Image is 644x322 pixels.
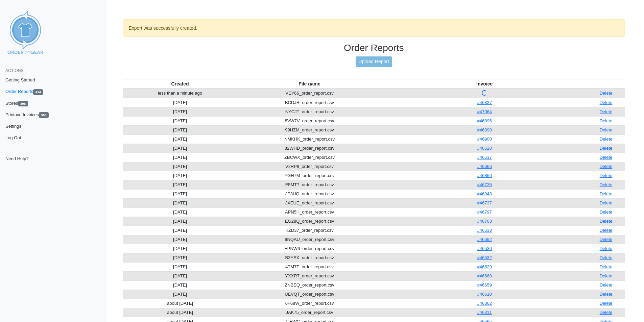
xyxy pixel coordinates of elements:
a: Delete [600,127,613,132]
a: Delete [600,219,613,224]
a: #46860 [477,173,492,178]
td: [DATE] [123,290,237,299]
a: Delete [600,301,613,306]
td: [DATE] [123,189,237,198]
td: ZNBEQ_order_report.csv [237,280,382,290]
a: #46900 [477,137,492,142]
a: Upload Report [356,56,392,67]
a: #46517 [477,155,492,160]
a: #46898 [477,127,492,132]
td: YXXR7_order_report.csv [237,271,382,280]
th: Invoice [382,79,587,89]
a: Delete [600,310,613,315]
td: JXEUE_order_report.csv [237,198,382,207]
a: #46735 [477,182,492,187]
td: [DATE] [123,162,237,171]
td: [DATE] [123,125,237,134]
td: about [DATE] [123,308,237,317]
td: 4TM7T_order_report.csv [237,262,382,271]
a: #46530 [477,246,492,251]
td: VEY66_order_report.csv [237,89,382,98]
a: #46520 [477,146,492,151]
td: [DATE] [123,235,237,244]
a: Delete [600,164,613,169]
td: [DATE] [123,171,237,180]
td: JP3UQ_order_report.csv [237,189,382,198]
td: [DATE] [123,253,237,262]
a: #46943 [477,191,492,196]
td: UEVQT_order_report.csv [237,290,382,299]
td: B3YSX_order_report.csv [237,253,382,262]
th: Created [123,79,237,89]
span: Actions [5,68,23,73]
a: #46763 [477,219,492,224]
a: Delete [600,155,613,160]
td: NYCJT_order_report.csv [237,107,382,116]
a: Delete [600,191,613,196]
td: NMKHK_order_report.csv [237,134,382,144]
td: [DATE] [123,198,237,207]
td: less than a minute ago [123,89,237,98]
div: Export was successfully created. [123,19,625,37]
a: Delete [600,91,613,96]
a: Delete [600,237,613,242]
a: #46529 [477,264,492,269]
a: Delete [600,292,613,297]
a: #46737 [477,200,492,205]
td: BCDJR_order_report.csv [237,98,382,107]
a: #47064 [477,109,492,114]
td: [DATE] [123,153,237,162]
td: [DATE] [123,280,237,290]
a: #46837 [477,100,492,105]
a: #46797 [477,209,492,215]
td: [DATE] [123,107,237,116]
td: [DATE] [123,217,237,226]
a: #46896 [477,118,492,123]
td: 9NQAU_order_report.csv [237,235,382,244]
a: Delete [600,118,613,123]
a: Delete [600,137,613,142]
a: #46311 [477,310,492,315]
td: APN5H_order_report.csv [237,207,382,217]
td: KZD37_order_report.csv [237,226,382,235]
th: File name [237,79,382,89]
a: #46533 [477,228,492,233]
a: Delete [600,100,613,105]
a: #46362 [477,301,492,306]
a: Delete [600,264,613,269]
a: #46692 [477,237,492,242]
td: 8VW7V_order_report.csv [237,116,382,125]
h3: Order Reports [123,42,625,54]
td: about [DATE] [123,299,237,308]
a: #46532 [477,255,492,260]
td: [DATE] [123,116,237,125]
a: Delete [600,109,613,114]
td: [DATE] [123,180,237,189]
td: [DATE] [123,226,237,235]
a: #46668 [477,273,492,278]
a: Delete [600,200,613,205]
td: [DATE] [123,244,237,253]
a: #46666 [477,164,492,169]
span: 308 [18,101,28,106]
a: #46610 [477,292,492,297]
td: 99HZM_order_report.csv [237,125,382,134]
a: Delete [600,255,613,260]
a: Delete [600,182,613,187]
td: [DATE] [123,207,237,217]
td: E5MT7_order_report.csv [237,180,382,189]
a: Delete [600,282,613,288]
a: Delete [600,228,613,233]
a: Delete [600,273,613,278]
td: 82WHD_order_report.csv [237,144,382,153]
a: Delete [600,146,613,151]
td: 6F68W_order_report.csv [237,299,382,308]
span: 414 [33,89,43,95]
td: V2RP8_order_report.csv [237,162,382,171]
td: FPNW6_order_report.csv [237,244,382,253]
td: [DATE] [123,144,237,153]
td: ZBCWX_order_report.csv [237,153,382,162]
td: [DATE] [123,271,237,280]
span: 393 [39,112,49,118]
td: YGH7M_order_report.csv [237,171,382,180]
